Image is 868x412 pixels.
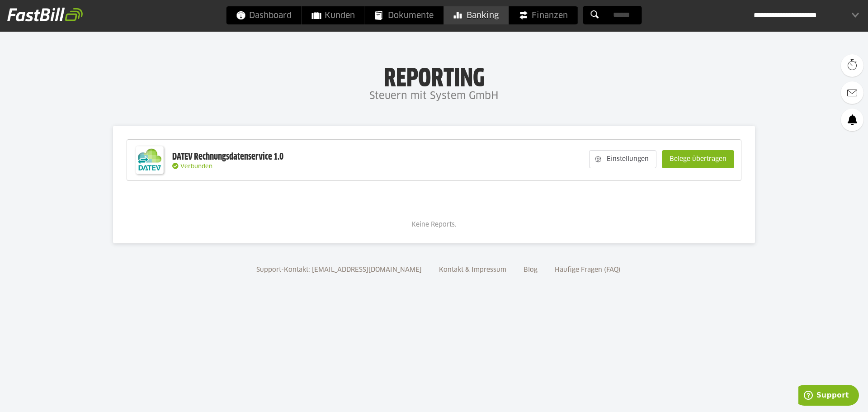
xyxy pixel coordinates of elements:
[365,6,443,24] a: Dokumente
[172,151,283,163] div: DATEV Rechnungsdatenservice 1.0
[519,6,568,24] span: Finanzen
[552,267,624,273] a: Häufige Fragen (FAQ)
[302,6,365,24] a: Kunden
[411,222,457,228] span: Keine Reports.
[589,150,656,168] sl-button: Einstellungen
[180,164,212,170] span: Verbunden
[798,385,859,407] iframe: Öffnet ein Widget, in dem Sie weitere Informationen finden
[253,267,425,273] a: Support-Kontakt: [EMAIL_ADDRESS][DOMAIN_NAME]
[662,150,734,168] sl-button: Belege übertragen
[226,6,302,24] a: Dashboard
[444,6,509,24] a: Banking
[520,267,541,273] a: Blog
[454,6,499,24] span: Banking
[312,6,355,24] span: Kunden
[90,64,778,87] h1: Reporting
[375,6,434,24] span: Dokumente
[509,6,578,24] a: Finanzen
[7,7,83,22] img: fastbill_logo_white.png
[436,267,509,273] a: Kontakt & Impressum
[132,142,168,178] img: DATEV-Datenservice Logo
[236,6,292,24] span: Dashboard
